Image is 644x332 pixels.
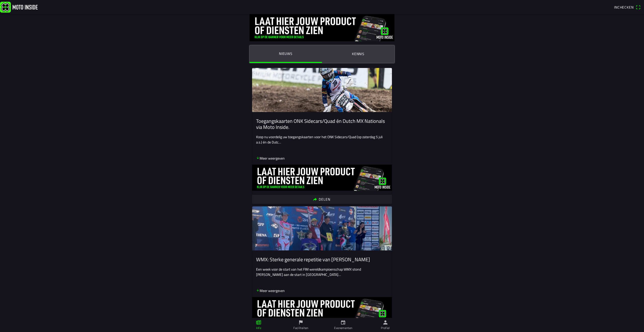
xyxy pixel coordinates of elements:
img: W9TngUMILjngII3slWrxy3dg4E7y6i9Jkq2Wxt1b.jpg [252,68,392,112]
ion-card-title: Toegangskaarten ONK Sidecars/Quad én Dutch MX Nationals via Moto Inside. [256,118,388,130]
ion-icon: paper [256,320,261,325]
a: Incheckenqr scanner [612,3,643,11]
ion-icon: person [383,320,388,325]
ion-label: Kennis [352,51,365,57]
img: ovdhpoPiYVyyWxH96Op6EavZdUOyIWdtEOENrLni.jpg [252,165,392,191]
ion-icon: calendar [340,320,346,325]
ion-icon: arrow down [256,288,260,292]
ion-icon: arrow down [256,156,260,160]
ion-label: Nieuws [279,51,293,56]
ion-label: Profiel [381,326,390,330]
ion-label: Faciliteiten [293,326,308,330]
img: DquIORQn5pFcG0wREDc6xsoRnKbaxAuyzJmd8qj8.jpg [250,14,394,41]
span: Inchecken [614,5,634,10]
img: ovdhpoPiYVyyWxH96Op6EavZdUOyIWdtEOENrLni.jpg [252,297,392,323]
p: Meer weergeven [256,288,285,293]
ion-card-title: WMX: Sterke generale repetitie van [PERSON_NAME] [256,256,388,263]
img: V7AtVod8xzqE5IJbt3qUOM1sCIpdGVLdJduNjJnE.jpg [252,206,392,250]
ion-label: Evenementen [334,326,352,330]
p: Een week voor de start van het FIM wereldkampioenschap WMX stond [PERSON_NAME] aan de start in [G... [256,267,388,277]
ion-label: Info [256,326,261,330]
p: Koop nu voordelig uw toegangskaarten voor het ONK Sidecars/Quad (op zaterdag 5 juli a.s.) én de D... [256,134,388,145]
ion-icon: flag [298,320,304,325]
p: Meer weergeven [256,156,285,161]
ion-button: Delen [252,195,392,204]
